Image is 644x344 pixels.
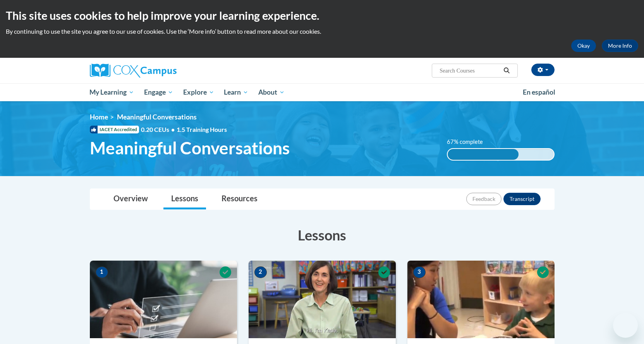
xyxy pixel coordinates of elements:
[613,313,638,338] iframe: Button to launch messaging window
[90,113,108,121] a: Home
[178,83,219,101] a: Explore
[571,40,596,52] button: Okay
[90,261,237,338] img: Course Image
[219,83,253,101] a: Learn
[117,113,197,121] span: Meaningful Conversations
[448,149,519,160] div: 67% complete
[171,126,175,133] span: •
[90,126,139,133] span: IACET Accredited
[466,193,501,205] button: Feedback
[85,83,139,101] a: My Learning
[602,40,638,52] a: More Info
[78,83,566,101] div: Main menu
[139,83,178,101] a: Engage
[224,88,248,97] span: Learn
[523,88,555,96] span: En español
[439,66,501,75] input: Search Courses
[90,64,177,78] img: Cox Campus
[106,189,156,209] a: Overview
[254,266,267,278] span: 2
[518,84,560,100] a: En español
[447,138,491,146] label: 67% complete
[503,193,541,205] button: Transcript
[90,138,290,158] span: Meaningful Conversations
[96,266,108,278] span: 1
[90,64,237,78] a: Cox Campus
[501,66,512,75] button: Search
[183,88,214,97] span: Explore
[163,189,206,209] a: Lessons
[531,64,555,76] button: Account Settings
[407,261,555,338] img: Course Image
[89,88,134,97] span: My Learning
[6,27,638,36] p: By continuing to use the site you agree to our use of cookies. Use the ‘More info’ button to read...
[177,126,227,133] span: 1.5 Training Hours
[258,88,285,97] span: About
[6,8,638,23] h2: This site uses cookies to help improve your learning experience.
[141,125,177,134] span: 0.20 CEUs
[413,266,426,278] span: 3
[253,83,290,101] a: About
[249,261,396,338] img: Course Image
[214,189,265,209] a: Resources
[90,225,555,245] h3: Lessons
[144,88,173,97] span: Engage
